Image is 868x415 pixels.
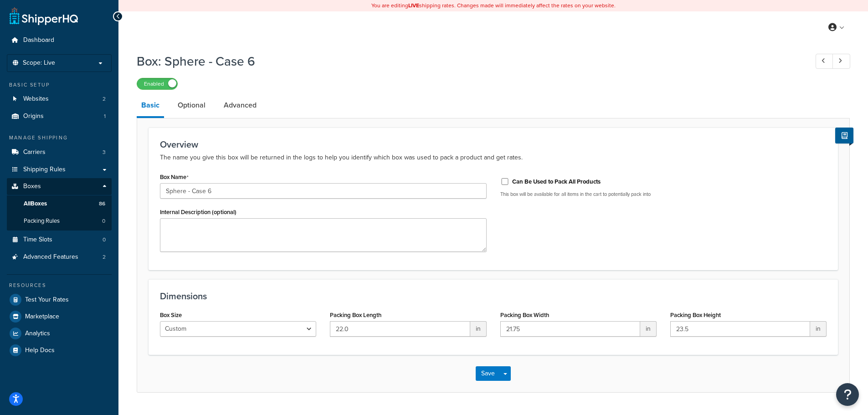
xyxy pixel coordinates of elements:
[23,95,49,103] span: Websites
[7,231,112,248] a: Time Slots0
[219,94,261,116] a: Advanced
[99,200,105,208] span: 86
[500,312,549,318] label: Packing Box Width
[25,347,55,354] span: Help Docs
[173,94,210,116] a: Optional
[103,95,106,103] span: 2
[816,54,833,69] a: Previous Record
[102,217,105,225] span: 0
[7,178,112,230] li: Boxes
[103,236,106,244] span: 0
[7,178,112,195] a: Boxes
[7,282,112,289] div: Resources
[23,253,78,261] span: Advanced Features
[23,166,66,174] span: Shipping Rules
[832,54,850,69] a: Next Record
[137,94,164,118] a: Basic
[7,249,112,266] a: Advanced Features2
[7,108,112,125] a: Origins1
[7,161,112,178] a: Shipping Rules
[7,231,112,248] li: Time Slots
[470,321,487,337] span: in
[7,308,112,325] a: Marketplace
[23,59,55,67] span: Scope: Live
[7,249,112,266] li: Advanced Features
[500,191,827,198] p: This box will be available for all items in the cart to potentially pack into
[25,313,59,321] span: Marketplace
[25,296,69,304] span: Test Your Rates
[7,91,112,108] a: Websites2
[23,36,54,44] span: Dashboard
[103,149,106,156] span: 3
[24,200,47,208] span: All Boxes
[836,383,859,406] button: Open Resource Center
[7,195,112,212] a: AllBoxes86
[103,253,106,261] span: 2
[7,292,112,308] a: Test Your Rates
[25,330,50,338] span: Analytics
[160,312,182,318] label: Box Size
[160,174,189,181] label: Box Name
[137,52,799,70] h1: Box: Sphere - Case 6
[7,91,112,108] li: Websites
[670,312,721,318] label: Packing Box Height
[7,81,112,89] div: Basic Setup
[160,291,827,301] h3: Dimensions
[137,78,177,89] label: Enabled
[24,217,60,225] span: Packing Rules
[23,113,44,120] span: Origins
[23,236,52,244] span: Time Slots
[7,213,112,230] a: Packing Rules0
[23,183,41,190] span: Boxes
[408,1,419,10] b: LIVE
[835,128,853,143] button: Show Help Docs
[810,321,827,337] span: in
[7,213,112,230] li: Packing Rules
[7,325,112,342] a: Analytics
[7,342,112,359] a: Help Docs
[7,144,112,161] li: Carriers
[476,366,500,381] button: Save
[23,149,46,156] span: Carriers
[330,312,381,318] label: Packing Box Length
[160,209,236,215] label: Internal Description (optional)
[7,108,112,125] li: Origins
[7,144,112,161] a: Carriers3
[104,113,106,120] span: 1
[7,134,112,142] div: Manage Shipping
[160,139,827,149] h3: Overview
[640,321,657,337] span: in
[512,178,601,186] label: Can Be Used to Pack All Products
[160,152,827,163] p: The name you give this box will be returned in the logs to help you identify which box was used t...
[7,32,112,49] a: Dashboard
